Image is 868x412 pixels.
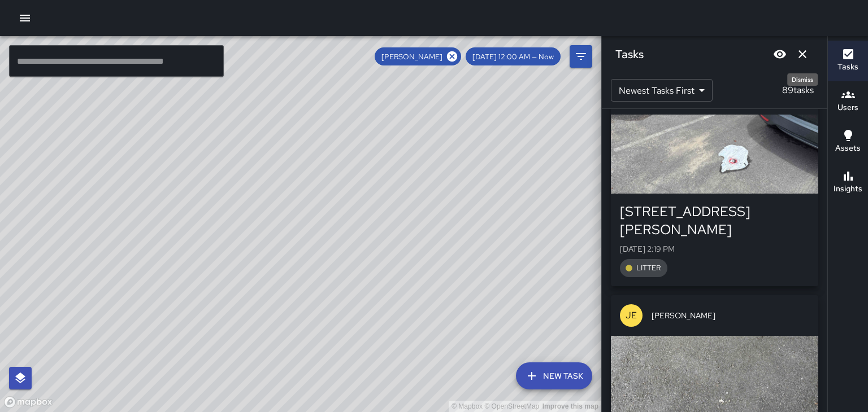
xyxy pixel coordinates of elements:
[611,74,818,286] button: JE[PERSON_NAME][STREET_ADDRESS][PERSON_NAME][DATE] 2:19 PMLITTER
[375,47,461,65] div: [PERSON_NAME]
[828,81,868,122] button: Users
[828,163,868,203] button: Insights
[787,73,818,86] div: Dismiss
[791,43,814,65] button: Dismiss
[611,79,713,102] div: Newest Tasks First
[837,61,858,73] h6: Tasks
[466,52,561,62] span: [DATE] 12:00 AM — Now
[516,362,592,389] button: New Task
[652,310,809,321] span: [PERSON_NAME]
[828,122,868,163] button: Assets
[620,243,809,255] p: [DATE] 2:19 PM
[570,45,592,68] button: Filters
[769,43,791,65] button: Blur
[778,84,818,97] p: 89 tasks
[834,183,862,195] h6: Insights
[615,45,644,63] h6: Tasks
[835,142,861,155] h6: Assets
[630,263,667,273] span: LITTER
[620,203,809,239] div: [STREET_ADDRESS][PERSON_NAME]
[828,41,868,81] button: Tasks
[837,102,858,114] h6: Users
[626,309,637,322] p: JE
[375,52,449,62] span: [PERSON_NAME]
